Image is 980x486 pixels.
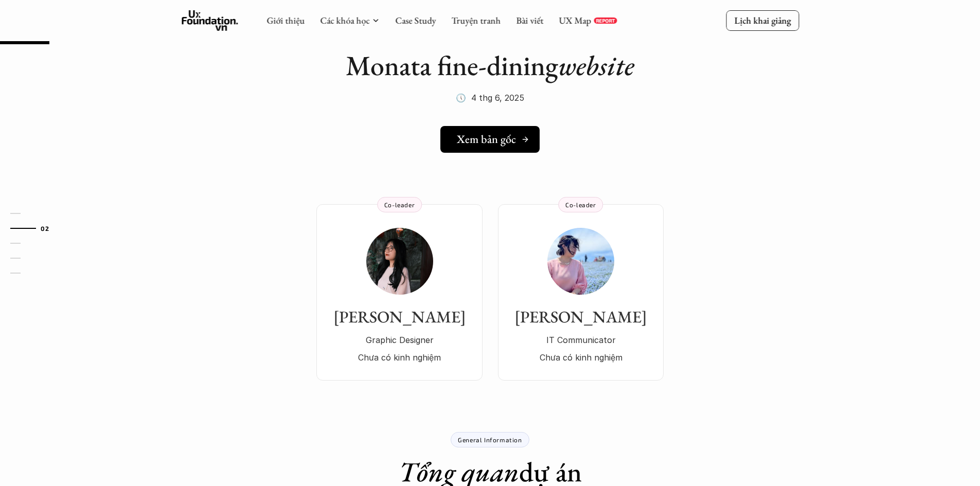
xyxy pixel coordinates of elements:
h3: [PERSON_NAME] [327,307,472,327]
a: [PERSON_NAME]Graphic DesignerChưa có kinh nghiệmCo-leader [316,204,483,381]
a: Xem bản gốc [440,126,540,153]
p: Lịch khai giảng [734,14,791,26]
p: Chưa có kinh nghiệm [508,350,653,365]
a: Bài viết [516,14,543,26]
em: website [558,47,634,83]
a: Lịch khai giảng [726,10,799,30]
p: Co-leader [565,201,596,208]
a: 02 [10,222,59,235]
a: [PERSON_NAME]IT CommunicatorChưa có kinh nghiệmCo-leader [498,204,664,381]
h1: Monata fine-dining [346,49,634,82]
h5: Xem bản gốc [457,133,516,146]
p: Co-leader [384,201,415,208]
p: REPORT [596,17,615,24]
h3: [PERSON_NAME] [508,307,653,327]
p: IT Communicator [508,332,653,348]
a: UX Map [559,14,591,26]
p: General Information [458,436,522,443]
strong: 02 [41,224,49,231]
a: Các khóa học [320,14,369,26]
p: Graphic Designer [327,332,472,348]
p: Chưa có kinh nghiệm [327,350,472,365]
a: Giới thiệu [266,14,305,26]
a: Case Study [395,14,436,26]
a: Truyện tranh [451,14,501,26]
p: 🕔 4 thg 6, 2025 [456,90,524,105]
